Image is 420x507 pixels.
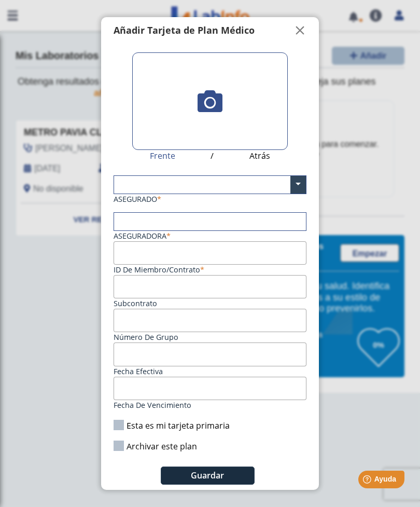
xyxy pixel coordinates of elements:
[114,298,157,308] label: Subcontrato
[249,150,270,162] span: Atrás
[114,23,255,37] h4: Añadir Tarjeta de Plan Médico
[191,470,224,481] span: Guardar
[114,400,191,410] label: Fecha de vencimiento
[114,332,178,342] label: Número de Grupo
[114,194,161,204] label: ASEGURADO
[114,441,197,452] label: Archivar este plan
[114,366,163,376] label: Fecha efectiva
[328,467,409,496] iframe: Help widget launcher
[150,150,175,162] span: Frente
[161,467,255,485] button: Guardar
[288,24,313,37] button: Close
[114,265,204,275] label: ID de Miembro/Contrato
[114,420,230,431] label: Esta es mi tarjeta primaria
[294,24,306,37] span: 
[114,231,171,241] label: Aseguradora
[211,150,214,162] span: /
